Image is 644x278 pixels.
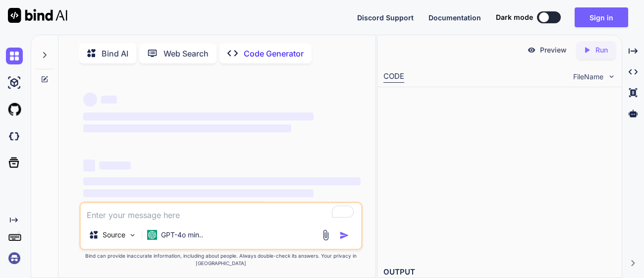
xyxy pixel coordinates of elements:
img: chevron down [607,72,616,81]
img: githubLight [6,101,23,118]
p: Code Generator [244,48,304,59]
textarea: To enrich screen reader interactions, please activate Accessibility in Grammarly extension settings [81,203,361,221]
span: ‌ [83,177,361,185]
img: Bind AI [8,8,67,23]
span: Discord Support [357,13,414,22]
p: Preview [540,45,567,55]
img: preview [527,46,536,55]
p: Web Search [163,48,209,59]
span: ‌ [83,93,97,107]
span: Dark mode [496,12,533,22]
img: attachment [320,229,331,241]
span: ‌ [83,189,314,197]
span: ‌ [83,112,314,120]
p: GPT-4o min.. [161,230,203,240]
button: Sign in [575,7,628,27]
img: Pick Models [128,231,137,239]
span: Documentation [429,13,481,22]
img: darkCloudIdeIcon [6,128,23,145]
p: Bind AI [102,48,128,59]
button: Documentation [429,12,481,23]
span: ‌ [99,162,131,169]
div: CODE [383,71,404,83]
img: GPT-4o mini [147,230,157,240]
img: icon [339,230,349,240]
span: ‌ [83,201,267,209]
img: signin [6,250,23,267]
span: ‌ [83,160,95,171]
img: chat [6,48,23,64]
p: Run [595,45,608,55]
span: FileName [573,72,603,82]
img: ai-studio [6,74,23,91]
span: ‌ [101,96,117,104]
p: Source [103,230,125,240]
span: ‌ [83,124,291,132]
button: Discord Support [357,12,414,23]
p: Bind can provide inaccurate information, including about people. Always double-check its answers.... [79,252,363,267]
